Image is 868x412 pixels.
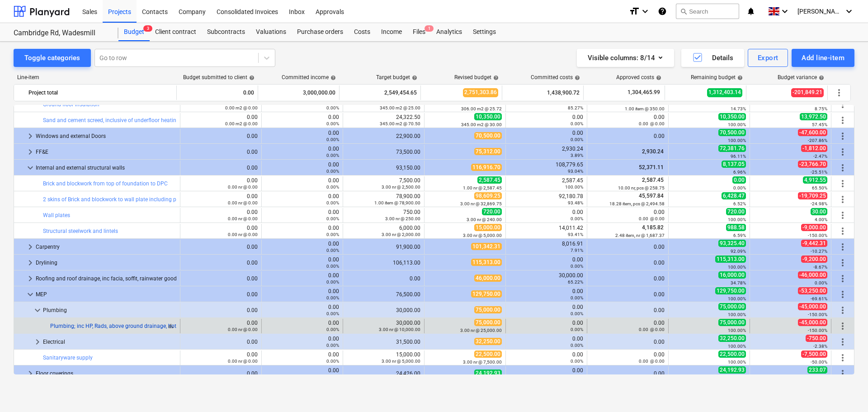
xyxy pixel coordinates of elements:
span: 115,313.00 [471,259,502,266]
span: -53,250.00 [798,287,827,294]
small: 100.00% [565,185,583,189]
small: 6.59% [733,233,746,238]
small: 7.91% [571,248,583,253]
span: More actions [837,336,848,347]
div: Remaining budget [691,74,743,81]
i: notifications [746,6,755,17]
span: help [247,75,255,81]
span: More actions [837,226,848,237]
div: Roofing and roof drainage, inc facia, soffit, rainwater goods [36,271,176,286]
button: Add line-item [792,49,854,67]
div: Target budget [376,74,417,81]
span: 2,930.24 [641,148,665,155]
small: 0.00 nr @ 0.00 [228,216,258,221]
div: 0.00 [184,260,258,266]
div: Carpentry [36,240,176,254]
a: Subcontracts [202,23,250,41]
div: 106,113.00 [347,260,420,266]
div: 0.00 [265,193,339,206]
small: 4.00% [815,217,827,222]
small: 6.96% [733,170,746,175]
a: Analytics [431,23,467,41]
small: 3.00 nr @ 2,500.00 [382,185,420,189]
span: keyboard_arrow_right [25,242,36,252]
small: 0.00% [326,295,339,300]
div: 0.00 [184,307,258,313]
a: Client contract [150,23,202,41]
i: keyboard_arrow_down [779,6,790,17]
small: 0.00% [571,295,583,300]
div: Committed income [282,74,336,81]
small: 3.00 nr @ 2,000.00 [382,232,420,237]
div: Costs [349,23,376,41]
a: Income [376,23,407,41]
span: keyboard_arrow_right [25,131,36,142]
small: 0.00 nr @ 0.00 [228,232,258,237]
small: 345.00 m2 @ 25.00 [380,105,420,110]
small: 345.00 m2 @ 70.50 [380,121,420,126]
div: Revised budget [454,74,499,81]
div: 14,011.42 [509,225,583,237]
small: 0.00 nr @ 0.00 [228,200,258,205]
small: -207.86% [808,138,827,143]
div: 2,930.24 [509,146,583,158]
a: Files1 [407,23,431,41]
span: More actions [837,210,848,221]
a: Budget3 [118,23,150,41]
div: 0.00 [180,85,254,100]
a: Wall plates [43,212,70,218]
span: 8,137.05 [722,161,746,168]
div: 750.00 [347,209,420,222]
small: 1.00 nr @ 2,587.45 [463,185,502,190]
small: 0.00% [326,264,339,269]
div: 0.00 [509,130,583,142]
span: More actions [837,194,848,205]
span: -201,849.21 [791,88,824,97]
small: 34.78% [731,280,746,285]
span: More actions [837,305,848,316]
small: 0.00% [571,264,583,269]
div: 30,000.00 [509,272,583,285]
div: Purchase orders [292,23,349,41]
span: More actions [837,147,848,157]
span: More actions [834,87,844,98]
span: More actions [837,321,848,331]
small: 57.45% [812,122,827,127]
small: 65.50% [812,185,827,190]
div: 78,900.00 [347,193,420,206]
span: More actions [837,131,848,142]
span: help [817,75,824,81]
small: 0.00% [326,232,339,237]
button: Export [748,49,788,67]
span: 3 [143,25,152,32]
div: 0.00 [184,275,258,282]
div: 0.00 [591,114,665,127]
span: 2,587.45 [477,176,502,184]
div: 0.00 [509,288,583,301]
span: -9,000.00 [801,224,827,231]
div: 0.00 [265,241,339,253]
button: Details [681,49,744,67]
span: 98,609.25 [474,192,502,199]
div: 0.00 [265,256,339,269]
span: help [736,75,743,81]
div: 0.00 [184,114,258,127]
span: -45,000.00 [798,303,827,310]
span: keyboard_arrow_down [32,305,43,316]
small: 92.09% [731,249,746,254]
a: Valuations [250,23,292,41]
div: 0.00 [265,209,339,222]
span: 75,000.00 [474,306,502,313]
div: 2,549,454.65 [343,85,417,100]
div: 0.00 [591,260,665,266]
div: 0.00 [265,225,339,237]
div: 0.00 [591,307,665,313]
div: 0.00 [265,304,339,317]
small: 0.00% [571,137,583,142]
small: 0.00 nr @ 0.00 [228,185,258,189]
span: 720.00 [482,208,502,215]
span: More actions [837,289,848,300]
